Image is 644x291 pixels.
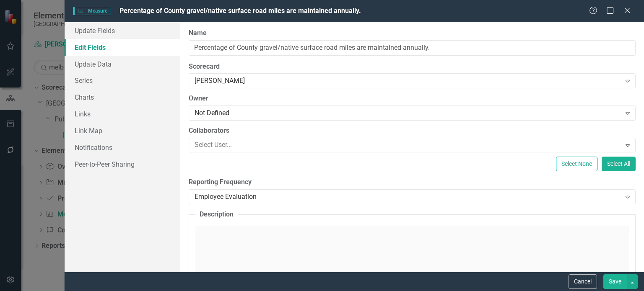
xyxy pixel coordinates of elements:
div: Employee Evaluation [195,192,621,202]
a: Edit Fields [65,39,180,56]
legend: Description [195,210,238,219]
button: Cancel [569,274,597,289]
a: Update Data [65,56,180,72]
a: Links [65,106,180,122]
a: Update Fields [65,22,180,39]
div: [PERSON_NAME] [195,76,621,86]
input: Measure Name [189,40,636,56]
label: Collaborators [189,126,636,136]
label: Name [189,28,636,38]
span: Measure [73,7,111,15]
button: Select None [556,157,597,171]
label: Reporting Frequency [189,178,636,187]
span: Percentage of County gravel/native surface road miles are maintained annually. [119,7,361,15]
a: Peer-to-Peer Sharing [65,156,180,173]
a: Charts [65,89,180,106]
label: Owner [189,94,636,103]
a: Series [65,72,180,89]
button: Save [603,274,627,289]
label: Scorecard [189,62,636,72]
button: Select All [602,157,636,171]
a: Notifications [65,139,180,156]
div: Not Defined [195,108,621,118]
a: Link Map [65,122,180,139]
